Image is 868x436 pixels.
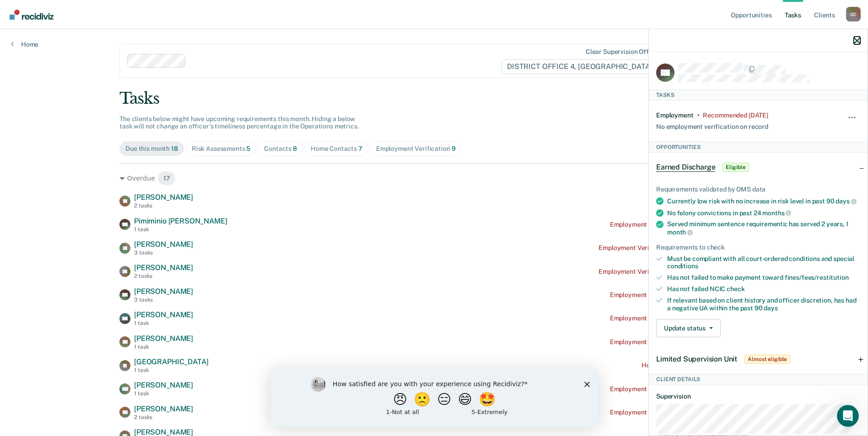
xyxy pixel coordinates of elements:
[667,285,860,293] div: Has not failed NCIC
[610,221,749,229] div: Employment Verification recommended [DATE]
[134,287,193,296] span: [PERSON_NAME]
[598,268,749,276] div: Employment Verification recommended a year ago
[119,89,749,108] div: Tasks
[697,112,700,119] div: •
[311,145,362,153] div: Home Contacts
[246,145,250,152] span: 5
[667,209,860,217] div: No felony convictions in past 24
[134,250,193,256] div: 3 tasks
[586,48,663,56] div: Clear supervision officers
[134,202,193,209] div: 2 tasks
[656,112,694,119] div: Employment
[134,320,193,326] div: 1 task
[134,226,227,233] div: 1 task
[134,310,193,319] span: [PERSON_NAME]
[762,209,791,217] span: months
[642,362,749,369] div: Home contact recommended [DATE]
[837,405,859,427] iframe: Intercom live chat
[134,381,193,389] span: [PERSON_NAME]
[610,338,749,346] div: Employment Verification recommended [DATE]
[667,229,693,236] span: month
[836,197,856,205] span: days
[134,367,208,373] div: 1 task
[656,186,860,193] div: Requirements validated by OMS data
[134,193,193,202] span: [PERSON_NAME]
[667,262,698,270] span: conditions
[134,240,193,249] span: [PERSON_NAME]
[134,273,193,279] div: 2 tasks
[452,145,456,152] span: 9
[649,374,868,385] div: Client Details
[134,404,193,413] span: [PERSON_NAME]
[610,409,749,416] div: Employment Verification recommended [DATE]
[501,59,665,74] span: DISTRICT OFFICE 4, [GEOGRAPHIC_DATA]
[846,7,861,21] div: G C
[649,90,868,101] div: Tasks
[744,355,790,364] span: Almost eligible
[785,274,849,281] span: fines/fees/restitution
[264,145,297,153] div: Contacts
[610,291,749,299] div: Employment Verification recommended [DATE]
[134,390,193,397] div: 1 task
[134,217,227,225] span: Pimiminio [PERSON_NAME]
[293,145,297,152] span: 8
[846,7,861,21] button: Profile dropdown button
[656,355,737,363] span: Limited Supervision Unit
[134,334,193,343] span: [PERSON_NAME]
[171,145,178,152] span: 18
[649,345,868,374] div: Limited Supervision UnitAlmost eligible
[134,263,193,272] span: [PERSON_NAME]
[134,414,193,420] div: 2 tasks
[134,344,193,350] div: 1 task
[610,314,749,322] div: Employment Verification recommended [DATE]
[727,285,744,292] span: check
[610,385,749,393] div: Employment Verification recommended [DATE]
[157,171,176,186] span: 17
[134,357,208,366] span: [GEOGRAPHIC_DATA]
[667,274,860,282] div: Has not failed to make payment toward
[649,153,868,182] div: Earned DischargeEligible
[119,171,749,186] div: Overdue
[598,244,749,252] div: Employment Verification recommended a year ago
[270,368,598,427] iframe: Survey by Kim from Recidiviz
[656,319,721,337] button: Update status
[125,145,178,153] div: Due this month
[667,220,860,236] div: Served minimum sentence requirements: has served 2 years, 1
[656,163,715,172] span: Earned Discharge
[119,115,359,130] span: The clients below might have upcoming requirements this month. Hiding a below task will not chang...
[649,142,868,153] div: Opportunities
[192,145,251,153] div: Risk Assessments
[10,10,54,20] img: Recidiviz
[667,297,860,312] div: If relevant based on client history and officer discretion, has had a negative UA within the past 90
[376,145,456,153] div: Employment Verification
[656,244,860,251] div: Requirements to check
[667,197,860,205] div: Currently low risk with no increase in risk level in past 90
[667,255,860,271] div: Must be compliant with all court-ordered conditions and special
[358,145,362,152] span: 7
[722,163,749,172] span: Eligible
[656,119,768,131] div: No employment verification on record
[764,304,777,312] span: days
[11,40,38,48] a: Home
[656,393,860,400] dt: Supervision
[703,112,768,119] div: Recommended 2 years ago
[134,297,193,303] div: 3 tasks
